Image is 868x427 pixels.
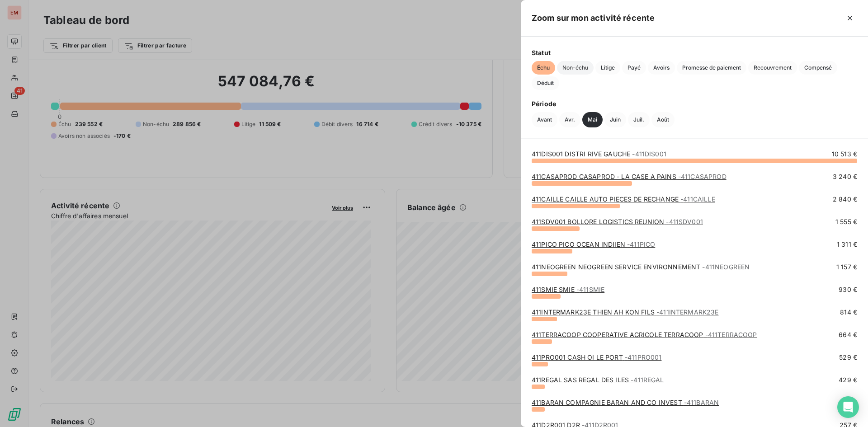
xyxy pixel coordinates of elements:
[532,376,664,384] a: 411REGAL SAS REGAL DES ILES
[604,112,626,127] button: Juin
[680,195,715,203] span: - 411CAILLE
[532,76,559,90] button: Déduit
[839,285,857,294] span: 930 €
[532,48,857,57] span: Statut
[532,218,703,225] a: 411SDV001 BOLLORE LOGISTICS REUNION
[835,217,857,226] span: 1 555 €
[532,112,557,127] button: Avant
[648,61,675,75] button: Avoirs
[677,61,746,75] button: Promesse de paiement
[532,61,555,75] button: Échu
[532,353,661,361] a: 411PRO001 CASH OI LE PORT
[532,331,757,338] a: 411TERRACOOP COOPERATIVE AGRICOLE TERRACOOP
[628,112,650,127] button: Juil.
[532,150,666,158] a: 411DIS001 DISTRI RIVE GAUCHE
[532,308,719,316] a: 411INTERMARK23E THIEN AH KON FILS
[678,173,726,180] span: - 411CASAPROD
[625,353,662,361] span: - 411PRO001
[837,240,857,249] span: 1 311 €
[559,112,580,127] button: Avr.
[748,61,797,75] button: Recouvrement
[839,353,857,362] span: 529 €
[832,150,857,159] span: 10 513 €
[705,331,757,338] span: - 411TERRACOOP
[684,399,719,406] span: - 411BARAN
[532,12,655,24] h5: Zoom sur mon activité récente
[656,308,718,316] span: - 411INTERMARK23E
[557,61,594,75] button: Non-échu
[837,396,859,418] div: Open Intercom Messenger
[532,99,857,108] span: Période
[622,61,646,75] button: Payé
[833,172,857,181] span: 3 240 €
[651,112,675,127] button: Août
[799,61,837,75] button: Compensé
[532,240,655,248] a: 411PICO PICO OCEAN INDIIEN
[702,263,750,271] span: - 411NEOGREEN
[632,150,666,158] span: - 411DIS001
[836,263,857,272] span: 1 157 €
[833,195,857,204] span: 2 840 €
[582,112,603,127] button: Mai
[631,376,664,384] span: - 411REGAL
[627,240,655,248] span: - 411PICO
[532,195,715,203] a: 411CAILLE CAILLE AUTO PIECES DE RECHANGE
[532,286,604,293] a: 411SMIE SMIE
[576,286,604,293] span: - 411SMIE
[595,61,620,75] button: Litige
[666,218,703,225] span: - 411SDV001
[839,330,857,339] span: 664 €
[532,173,726,180] a: 411CASAPROD CASAPROD - LA CASE A PAINS
[840,308,857,317] span: 814 €
[839,375,857,385] span: 429 €
[532,399,719,406] a: 411BARAN COMPAGNIE BARAN AND CO INVEST
[532,263,750,271] a: 411NEOGREEN NEOGREEN SERVICE ENVIRONNEMENT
